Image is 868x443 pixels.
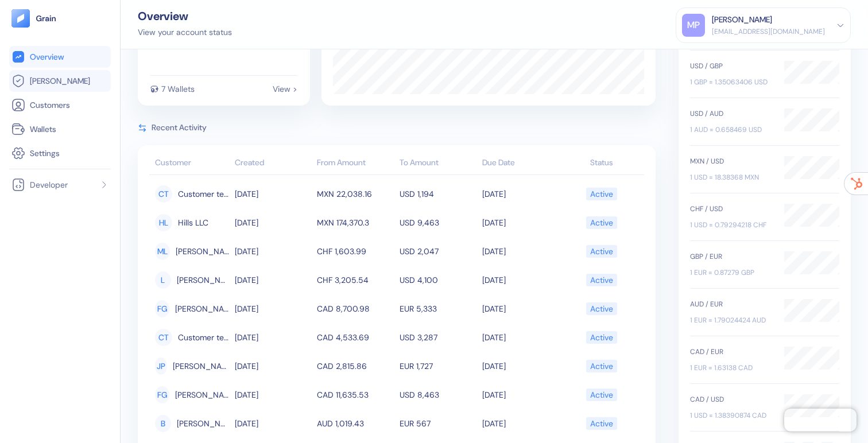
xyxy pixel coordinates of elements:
[36,14,57,22] img: logo
[690,394,773,405] div: CAD / USD
[11,122,108,136] a: Wallets
[155,386,169,403] div: FG
[397,352,479,380] td: EUR 1,727
[178,328,229,347] span: Customer test
[314,208,397,237] td: MXN 174,370.3
[30,179,68,191] span: Developer
[155,300,169,317] div: FG
[397,237,479,266] td: USD 2,047
[479,266,562,294] td: [DATE]
[479,180,562,208] td: [DATE]
[11,146,108,160] a: Settings
[314,294,397,323] td: CAD 8,700.98
[690,315,773,325] div: 1 EUR = 1.79024424 AUD
[11,74,108,88] a: [PERSON_NAME]
[178,184,229,204] span: Customer test
[232,323,315,352] td: [DATE]
[712,26,825,37] div: [EMAIL_ADDRESS][DOMAIN_NAME]
[30,51,64,63] span: Overview
[397,380,479,409] td: USD 8,463
[690,347,773,357] div: CAD / EUR
[690,251,773,262] div: GBP / EUR
[155,357,167,375] div: JP
[177,270,229,290] span: Langworth-Koch
[479,380,562,409] td: [DATE]
[479,409,562,438] td: [DATE]
[161,85,195,93] div: 7 Wallets
[155,329,172,346] div: CT
[155,214,172,231] div: HL
[232,380,315,409] td: [DATE]
[397,180,479,208] td: USD 1,194
[173,356,228,376] span: Jerde, Parker and Beier
[590,184,613,204] div: Active
[397,152,479,175] th: To Amount
[314,237,397,266] td: CHF 1,603.99
[590,328,613,347] div: Active
[397,208,479,237] td: USD 9,463
[590,213,613,232] div: Active
[138,26,232,38] div: View your account status
[273,85,297,93] div: View >
[232,237,315,266] td: [DATE]
[590,356,613,376] div: Active
[232,409,315,438] td: [DATE]
[149,152,232,175] th: Customer
[175,385,229,405] span: Fisher Group
[232,352,315,380] td: [DATE]
[590,414,613,433] div: Active
[564,157,638,169] div: Status
[690,156,773,166] div: MXN / USD
[479,352,562,380] td: [DATE]
[690,299,773,309] div: AUD / EUR
[690,172,773,182] div: 1 USD = 18.38368 MXN
[590,385,613,405] div: Active
[30,147,60,159] span: Settings
[690,204,773,214] div: CHF / USD
[11,9,30,28] img: logo-tablet-V2.svg
[690,108,773,119] div: USD / AUD
[690,125,773,135] div: 1 AUD = 0.658469 USD
[155,271,171,289] div: L
[690,363,773,373] div: 1 EUR = 1.63138 CAD
[314,152,397,175] th: From Amount
[479,152,562,175] th: Due Date
[30,123,56,135] span: Wallets
[232,294,315,323] td: [DATE]
[314,409,397,438] td: AUD 1,019.43
[479,294,562,323] td: [DATE]
[397,294,479,323] td: EUR 5,333
[232,208,315,237] td: [DATE]
[314,180,397,208] td: MXN 22,038.16
[176,242,229,261] span: Murray LLC
[152,122,207,134] span: Recent Activity
[178,213,208,232] span: Hills LLC
[30,75,90,87] span: [PERSON_NAME]
[314,380,397,409] td: CAD 11,635.53
[712,14,772,26] div: [PERSON_NAME]
[232,152,315,175] th: Created
[590,242,613,261] div: Active
[590,270,613,290] div: Active
[690,77,773,87] div: 1 GBP = 1.35063406 USD
[690,220,773,230] div: 1 USD = 0.79294218 CHF
[314,323,397,352] td: CAD 4,533.69
[155,415,171,432] div: B
[479,237,562,266] td: [DATE]
[138,10,232,22] div: Overview
[397,409,479,438] td: EUR 567
[397,323,479,352] td: USD 3,287
[11,98,108,112] a: Customers
[175,299,229,318] span: Fisher Group
[11,50,108,64] a: Overview
[232,266,315,294] td: [DATE]
[155,185,172,203] div: CT
[479,323,562,352] td: [DATE]
[30,99,70,111] span: Customers
[784,409,857,432] iframe: Chatra live chat
[155,243,170,260] div: ML
[590,299,613,318] div: Active
[690,61,773,71] div: USD / GBP
[314,352,397,380] td: CAD 2,815.86
[479,208,562,237] td: [DATE]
